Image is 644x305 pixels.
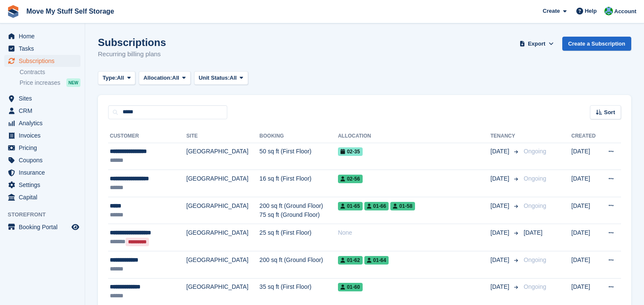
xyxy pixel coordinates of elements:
[338,283,363,291] span: 01-60
[4,191,80,203] a: menu
[186,170,260,197] td: [GEOGRAPHIC_DATA]
[260,170,338,197] td: 16 sq ft (First Floor)
[4,55,80,67] a: menu
[23,4,117,18] a: Move My Stuff Self Storage
[338,256,363,265] span: 01-62
[20,79,60,87] span: Price increases
[585,7,597,15] span: Help
[518,37,555,51] button: Export
[230,74,237,82] span: All
[7,5,20,18] img: stora-icon-8386f47178a22dfd0bd8f6a31ec36ba5ce8667c1dd55bd0f319d3a0aa187defe.svg
[19,55,70,67] span: Subscriptions
[490,256,511,265] span: [DATE]
[4,30,80,42] a: menu
[19,154,70,166] span: Coupons
[4,117,80,129] a: menu
[571,170,600,197] td: [DATE]
[172,74,179,82] span: All
[524,229,542,236] span: [DATE]
[103,74,117,82] span: Type:
[490,147,511,156] span: [DATE]
[364,256,389,265] span: 01-64
[490,201,511,210] span: [DATE]
[20,68,80,76] a: Contracts
[194,71,248,85] button: Unit Status: All
[364,202,389,210] span: 01-66
[19,92,70,104] span: Sites
[19,30,70,42] span: Home
[562,37,631,51] a: Create a Subscription
[338,147,363,156] span: 02-35
[338,202,363,210] span: 01-65
[117,74,124,82] span: All
[98,37,166,48] h1: Subscriptions
[186,143,260,170] td: [GEOGRAPHIC_DATA]
[524,256,546,263] span: Ongoing
[490,282,511,291] span: [DATE]
[490,228,511,237] span: [DATE]
[390,202,415,210] span: 01-58
[338,175,363,183] span: 02-56
[19,117,70,129] span: Analytics
[19,221,70,233] span: Booking Portal
[604,108,615,117] span: Sort
[98,49,166,59] p: Recurring billing plans
[571,251,600,279] td: [DATE]
[143,74,172,82] span: Allocation:
[528,40,545,48] span: Export
[571,197,600,224] td: [DATE]
[139,71,191,85] button: Allocation: All
[19,167,70,178] span: Insurance
[19,129,70,141] span: Invoices
[4,129,80,141] a: menu
[70,222,80,232] a: Preview store
[524,148,546,155] span: Ongoing
[186,251,260,279] td: [GEOGRAPHIC_DATA]
[571,143,600,170] td: [DATE]
[260,251,338,279] td: 200 sq ft (Ground Floor)
[108,129,186,143] th: Customer
[4,221,80,233] a: menu
[4,167,80,178] a: menu
[4,142,80,154] a: menu
[490,174,511,183] span: [DATE]
[338,129,490,143] th: Allocation
[260,197,338,224] td: 200 sq ft (Ground Floor) 75 sq ft (Ground Floor)
[199,74,230,82] span: Unit Status:
[614,7,636,16] span: Account
[8,210,85,219] span: Storefront
[571,224,600,251] td: [DATE]
[524,175,546,182] span: Ongoing
[19,179,70,191] span: Settings
[524,283,546,290] span: Ongoing
[66,78,80,87] div: NEW
[98,71,135,85] button: Type: All
[4,92,80,104] a: menu
[604,7,613,15] img: Dan
[4,105,80,117] a: menu
[4,154,80,166] a: menu
[19,43,70,55] span: Tasks
[19,191,70,203] span: Capital
[186,224,260,251] td: [GEOGRAPHIC_DATA]
[19,105,70,117] span: CRM
[4,43,80,55] a: menu
[524,202,546,209] span: Ongoing
[186,129,260,143] th: Site
[260,224,338,251] td: 25 sq ft (First Floor)
[20,78,80,87] a: Price increases NEW
[490,129,520,143] th: Tenancy
[338,228,490,237] div: None
[19,142,70,154] span: Pricing
[571,129,600,143] th: Created
[260,143,338,170] td: 50 sq ft (First Floor)
[186,197,260,224] td: [GEOGRAPHIC_DATA]
[4,179,80,191] a: menu
[260,129,338,143] th: Booking
[543,7,560,15] span: Create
